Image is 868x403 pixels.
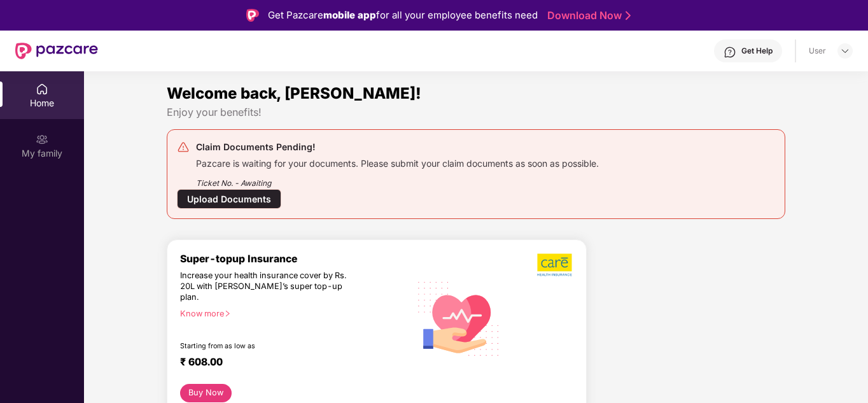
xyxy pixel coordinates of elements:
[410,268,508,368] img: svg+xml;base64,PHN2ZyB4bWxucz0iaHR0cDovL3d3dy53My5vcmcvMjAwMC9zdmciIHhtbG5zOnhsaW5rPSJodHRwOi8vd3...
[180,356,397,371] div: ₹ 608.00
[167,84,421,103] span: Welcome back, [PERSON_NAME]!
[36,83,48,95] img: svg+xml;base64,PHN2ZyBpZD0iSG9tZSIgeG1sbnM9Imh0dHA6Ly93d3cudzMub3JnLzIwMDAvc3ZnIiB3aWR0aD0iMjAiIG...
[177,189,281,209] div: Upload Documents
[809,46,826,56] div: User
[268,8,538,23] div: Get Pazcare for all your employee benefits need
[180,271,354,303] div: Increase your health insurance cover by Rs. 20L with [PERSON_NAME]’s super top-up plan.
[840,46,850,56] img: svg+xml;base64,PHN2ZyBpZD0iRHJvcGRvd24tMzJ4MzIiIHhtbG5zPSJodHRwOi8vd3d3LnczLm9yZy8yMDAwL3N2ZyIgd2...
[196,155,599,169] div: Pazcare is waiting for your documents. Please submit your claim documents as soon as possible.
[196,169,599,189] div: Ticket No. - Awaiting
[196,139,599,155] div: Claim Documents Pending!
[180,384,232,402] button: Buy Now
[741,46,773,56] div: Get Help
[724,46,736,59] img: svg+xml;base64,PHN2ZyBpZD0iSGVscC0zMngzMiIgeG1sbnM9Imh0dHA6Ly93d3cudzMub3JnLzIwMDAvc3ZnIiB3aWR0aD...
[537,253,573,277] img: b5dec4f62d2307b9de63beb79f102df3.png
[246,9,259,22] img: Logo
[224,310,231,317] span: right
[626,9,631,22] img: Stroke
[177,141,190,153] img: svg+xml;base64,PHN2ZyB4bWxucz0iaHR0cDovL3d3dy53My5vcmcvMjAwMC9zdmciIHdpZHRoPSIyNCIgaGVpZ2h0PSIyNC...
[180,309,402,318] div: Know more
[15,43,98,59] img: New Pazcare Logo
[180,342,356,351] div: Starting from as low as
[36,133,48,146] img: svg+xml;base64,PHN2ZyB3aWR0aD0iMjAiIGhlaWdodD0iMjAiIHZpZXdCb3g9IjAgMCAyMCAyMCIgZmlsbD0ibm9uZSIgeG...
[323,9,376,21] strong: mobile app
[547,9,627,22] a: Download Now
[180,253,410,265] div: Super-topup Insurance
[167,106,785,119] div: Enjoy your benefits!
